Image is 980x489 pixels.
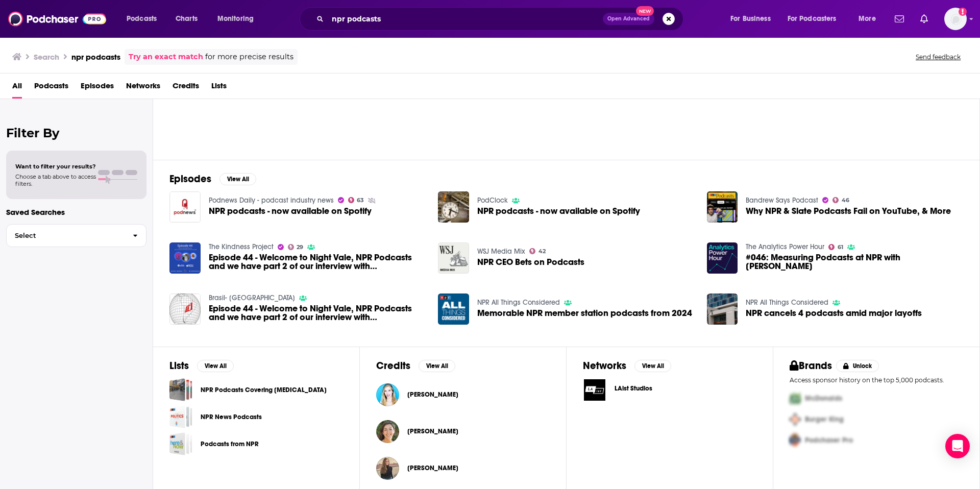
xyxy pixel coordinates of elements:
svg: Add a profile image [959,8,967,16]
a: Brasil- América Latina [209,294,295,302]
a: Networks [126,78,160,99]
span: 63 [357,198,364,203]
button: Open AdvancedNew [603,13,654,25]
h2: Episodes [169,173,211,185]
a: NPR cancels 4 podcasts amid major layoffs [746,309,922,317]
a: Try an exact match [129,51,203,63]
a: #046: Measuring Podcasts at NPR with Steve Mulder [746,253,963,271]
img: Podchaser - Follow, Share and Rate Podcasts [8,9,106,29]
img: LAist Studios logo [583,378,606,402]
div: Open Intercom Messenger [945,434,970,458]
a: NPR CEO Bets on Podcasts [477,258,584,266]
span: 42 [538,249,546,254]
a: NPR News Podcasts [169,405,192,428]
span: Podcasts [34,78,68,99]
a: The Analytics Power Hour [746,242,824,251]
button: Send feedback [913,53,964,61]
a: Rachel Faulkner [407,390,458,399]
img: Elena Schwartz [376,420,399,443]
button: Select [6,224,146,247]
span: Podchaser Pro [805,436,853,445]
a: NPR podcasts - now available on Spotify [477,207,640,215]
a: Rikki Novetsky [407,464,458,472]
span: New [636,6,654,16]
img: Rachel Faulkner [376,383,399,406]
h2: Brands [790,359,832,372]
span: For Business [730,12,771,26]
img: NPR podcasts - now available on Spotify [169,191,201,223]
button: Rachel FaulknerRachel Faulkner [376,378,550,411]
button: View All [197,360,234,372]
span: Burger King [805,415,844,424]
a: Memorable NPR member station podcasts from 2024 [477,309,692,317]
a: Episodes [81,78,114,99]
a: NPR News Podcasts [201,411,262,423]
a: NPR podcasts - now available on Spotify [209,207,372,215]
span: Choose a tab above to access filters. [15,173,96,187]
span: for more precise results [205,51,293,63]
img: NPR podcasts - now available on Spotify [438,191,469,223]
button: Unlock [836,360,879,372]
span: Episode 44 - Welcome to Night Vale, NPR Podcasts and we have part 2 of our interview with [PERSON... [209,253,426,271]
h2: Credits [376,359,410,372]
a: Rikki Novetsky [376,457,399,480]
img: First Pro Logo [786,388,805,409]
h3: npr podcasts [71,52,120,62]
a: The Kindness Project [209,242,274,251]
a: NPR Podcasts Covering Coronavirus [169,378,192,401]
a: CreditsView All [376,359,455,372]
a: NPR Podcasts Covering [MEDICAL_DATA] [201,384,327,396]
h2: Networks [583,359,626,372]
span: 29 [297,245,303,250]
a: Bandrew Says Podcast [746,196,818,205]
a: 46 [832,197,849,203]
span: McDonalds [805,394,842,403]
a: Lists [211,78,227,99]
span: [PERSON_NAME] [407,427,458,435]
a: NPR All Things Considered [746,298,828,307]
button: LAist Studios logoLAist Studios [583,378,756,402]
p: Saved Searches [6,207,146,217]
button: open menu [119,11,170,27]
h2: Filter By [6,126,146,140]
button: open menu [781,11,851,27]
img: Third Pro Logo [786,430,805,451]
a: Charts [169,11,204,27]
a: NPR All Things Considered [477,298,560,307]
button: open menu [851,11,889,27]
a: EpisodesView All [169,173,256,185]
span: For Podcasters [788,12,837,26]
img: NPR cancels 4 podcasts amid major layoffs [707,294,738,325]
a: Episode 44 - Welcome to Night Vale, NPR Podcasts and we have part 2 of our interview with Gary Hu... [169,294,201,325]
div: Search podcasts, credits, & more... [309,7,693,31]
img: Second Pro Logo [786,409,805,430]
a: 42 [529,248,546,254]
a: Memorable NPR member station podcasts from 2024 [438,294,469,325]
img: NPR CEO Bets on Podcasts [438,242,469,274]
img: User Profile [944,8,967,30]
a: Elena Schwartz [407,427,458,435]
p: Access sponsor history on the top 5,000 podcasts. [790,376,963,384]
span: Monitoring [217,12,254,26]
button: Show profile menu [944,8,967,30]
img: #046: Measuring Podcasts at NPR with Steve Mulder [707,242,738,274]
span: All [12,78,22,99]
button: open menu [210,11,267,27]
button: Elena SchwartzElena Schwartz [376,415,550,448]
a: NetworksView All [583,359,671,372]
span: Why NPR & Slate Podcasts Fail on YouTube, & More [746,207,951,215]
